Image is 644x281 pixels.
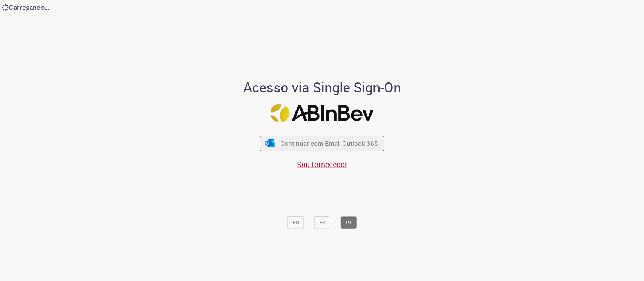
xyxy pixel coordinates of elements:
img: ícone Azure/Microsoft 360 [264,139,275,147]
button: ícone Azure/Microsoft 360 Continuar com Email Outlook 365 [260,136,384,151]
button: PT [341,216,357,229]
h1: Acesso via Single Sign-On [217,80,427,95]
button: ES [314,216,330,229]
a: Sou fornecedor [297,159,347,169]
button: EN [287,216,304,229]
img: Logo ABInBev [271,104,374,122]
span: Continuar com Email Outlook 365 [280,139,378,148]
